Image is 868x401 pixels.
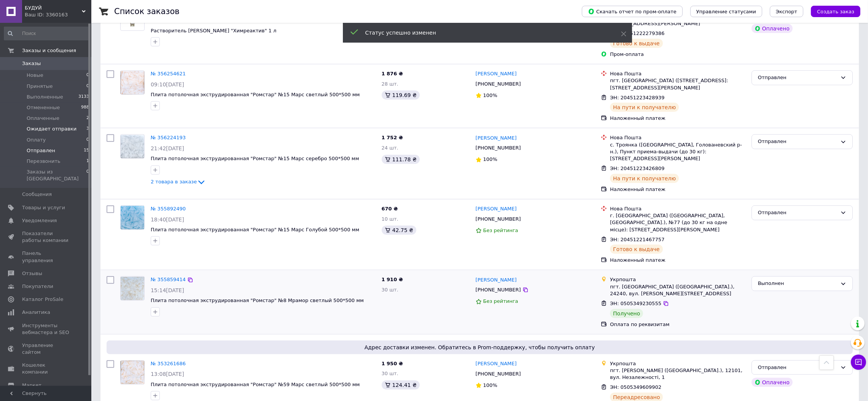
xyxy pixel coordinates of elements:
div: Ваш ID: 3360163 [25,11,91,18]
span: БУДУЙ [25,5,82,11]
a: [PERSON_NAME] [476,135,517,142]
span: 100% [483,382,497,388]
span: 1 876 ₴ [382,71,403,76]
div: Выполнен [758,280,837,288]
img: Фото товару [121,206,144,229]
span: Управление статусами [696,9,756,14]
span: 0 [86,169,89,182]
span: 18:40[DATE] [151,216,184,223]
span: ЭН: 0505349609902 [610,384,661,390]
a: Фото товару [120,205,145,230]
span: Оплату [27,137,46,143]
span: Управление сайтом [22,342,70,356]
a: Плита потолочная экструдированная "Ромстар" №15 Марс серебро 500*500 мм [151,156,359,161]
a: Плита потолочная экструдированная "Ромстар" №8 Мрамор светлый 500*500 мм [151,298,364,303]
div: Отправлен [758,209,837,217]
img: Фото товару [121,277,144,300]
div: [PHONE_NUMBER] [474,285,522,295]
span: 100% [483,156,497,162]
span: 1 950 ₴ [382,361,403,366]
div: Оплата по реквизитам [610,321,745,328]
span: 09:10[DATE] [151,81,184,88]
span: Перезвонить [27,158,61,165]
div: 124.41 ₴ [382,380,420,390]
span: Заказы из [GEOGRAPHIC_DATA] [27,169,86,182]
span: Создать заказ [817,9,854,14]
span: ЭН: 20451223428939 [610,95,664,100]
div: Нова Пошта [610,205,745,212]
span: Панель управления [22,250,70,264]
div: Отправлен [758,74,837,82]
span: 28 шт. [382,81,398,87]
button: Управление статусами [690,6,762,17]
span: Отмененные [27,104,60,111]
div: пгт. [GEOGRAPHIC_DATA] ([GEOGRAPHIC_DATA].), 24240, вул. [PERSON_NAME][STREET_ADDRESS] [610,283,745,297]
div: пгт. [GEOGRAPHIC_DATA] ([STREET_ADDRESS]: [STREET_ADDRESS][PERSON_NAME] [610,77,745,91]
a: Плита потолочная экструдированная "Ромстар" №15 Марс светлый 500*500 мм [151,92,360,97]
span: Адрес доставки изменен. Обратитесь в Prom-поддержку, чтобы получить оплату [110,344,850,351]
input: Поиск [4,27,90,40]
span: Выполненные [27,94,63,100]
span: 3133 [78,94,89,100]
span: Заказы и сообщения [22,47,76,54]
div: [PHONE_NUMBER] [474,79,522,89]
span: Каталог ProSale [22,296,63,303]
span: Без рейтинга [483,228,518,233]
span: 100% [483,92,497,98]
span: 3 [86,126,89,132]
a: Создать заказ [803,8,860,14]
div: Нова Пошта [610,134,745,141]
a: № 355859414 [151,277,186,282]
span: 2 [86,115,89,122]
span: 24 шт. [382,145,398,151]
span: ЭН: 0505349230555 [610,301,661,306]
span: Скачать отчет по пром-оплате [588,8,677,15]
div: На пути к получателю [610,103,679,112]
div: [PHONE_NUMBER] [474,143,522,153]
div: Пром-оплата [610,51,745,58]
span: 30 шт. [382,287,398,293]
div: Оплачено [752,378,793,387]
span: ЭН: 20451223426809 [610,165,664,171]
span: Показатели работы компании [22,230,70,244]
a: № 356254621 [151,71,186,76]
div: Укрпошта [610,276,745,283]
span: 15 [84,147,89,154]
div: Готово к выдаче [610,245,663,254]
div: Оплачено [752,24,793,33]
span: ЭН: 20451222279386 [610,30,664,36]
span: 988 [81,104,89,111]
a: Фото товару [120,360,145,385]
a: Фото товару [120,276,145,301]
span: 13:08[DATE] [151,371,184,377]
div: Нова Пошта [610,70,745,77]
span: Новые [27,72,43,79]
a: [PERSON_NAME] [476,205,517,213]
button: Чат с покупателем [851,355,866,370]
div: 111.78 ₴ [382,155,420,164]
div: 119.69 ₴ [382,91,420,100]
a: № 355892490 [151,206,186,212]
span: Плита потолочная экструдированная "Ромстар" №15 Марс Голубой 500*500 мм [151,227,359,232]
img: Фото товару [121,135,144,158]
span: Отправлен [27,147,55,154]
span: Уведомления [22,217,57,224]
span: 670 ₴ [382,206,398,212]
div: Наложенный платеж [610,115,745,122]
a: Фото товару [120,70,145,95]
div: г. [GEOGRAPHIC_DATA] ([GEOGRAPHIC_DATA], [GEOGRAPHIC_DATA].), №77 (до 30 кг на одне місце): [STRE... [610,212,745,233]
div: [PHONE_NUMBER] [474,214,522,224]
span: Товары и услуги [22,204,65,211]
div: Наложенный платеж [610,257,745,264]
a: № 356224193 [151,135,186,140]
span: 1 910 ₴ [382,277,403,282]
a: [PERSON_NAME] [476,277,517,284]
span: Ожидает отправки [27,126,76,132]
span: 15:14[DATE] [151,287,184,293]
span: 30 шт. [382,371,398,376]
span: 10 шт. [382,216,398,222]
span: Инструменты вебмастера и SEO [22,322,70,336]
